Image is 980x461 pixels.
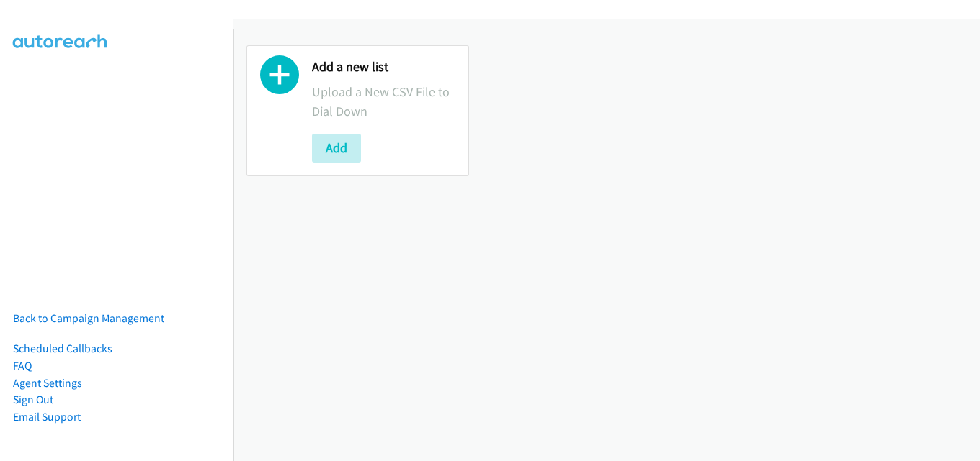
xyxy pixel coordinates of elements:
[13,359,32,373] a: FAQ
[312,82,455,121] p: Upload a New CSV File to Dial Down
[13,393,53,406] a: Sign Out
[312,134,361,163] button: Add
[13,342,112,355] a: Scheduled Callbacks
[312,59,455,76] h2: Add a new list
[13,311,164,325] a: Back to Campaign Management
[13,376,82,390] a: Agent Settings
[13,410,81,424] a: Email Support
